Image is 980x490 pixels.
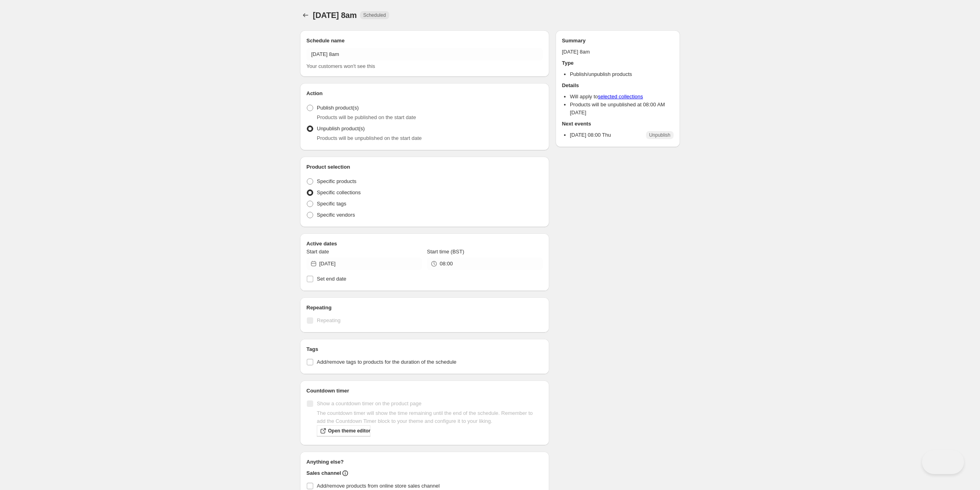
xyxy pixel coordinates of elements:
iframe: Toggle Customer Support [922,450,964,474]
span: Open theme editor [328,428,370,434]
a: selected collections [598,94,643,100]
span: Products will be unpublished on the start date [317,135,422,141]
span: [DATE] 8am [313,11,357,20]
h2: Tags [306,345,543,353]
p: The countdown timer will show the time remaining until the end of the schedule. Remember to add t... [317,409,543,425]
h2: Repeating [306,304,543,312]
span: Scheduled [363,12,386,18]
span: Specific vendors [317,212,355,218]
li: Publish/unpublish products [570,70,674,78]
span: Show a countdown timer on the product page [317,400,422,406]
span: Your customers won't see this [306,63,375,69]
h2: Anything else? [306,458,543,466]
span: Repeating [317,317,340,323]
p: [DATE] 8am [562,48,674,56]
h2: Summary [562,37,674,45]
span: Start date [306,249,329,255]
span: Add/remove products from online store sales channel [317,483,440,489]
span: Start time (BST) [427,249,464,255]
h2: Action [306,90,543,98]
h2: Active dates [306,240,543,248]
span: Publish product(s) [317,105,359,111]
h2: Countdown timer [306,387,543,395]
h2: Details [562,82,674,90]
span: Specific tags [317,201,346,207]
span: Products will be published on the start date [317,114,416,120]
span: Specific collections [317,189,361,195]
li: Products will be unpublished at 08:00 AM [DATE] [570,101,674,117]
a: Open theme editor [317,425,370,436]
li: Will apply to [570,93,674,101]
p: [DATE] 08:00 Thu [570,131,611,139]
span: Set end date [317,276,346,282]
button: Schedules [300,10,311,21]
span: Unpublish [649,132,670,138]
span: Specific products [317,178,356,184]
span: Unpublish product(s) [317,125,365,131]
h2: Next events [562,120,674,128]
h2: Schedule name [306,37,543,45]
h2: Type [562,59,674,67]
span: Add/remove tags to products for the duration of the schedule [317,359,456,365]
h2: Sales channel [306,469,341,477]
h2: Product selection [306,163,543,171]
